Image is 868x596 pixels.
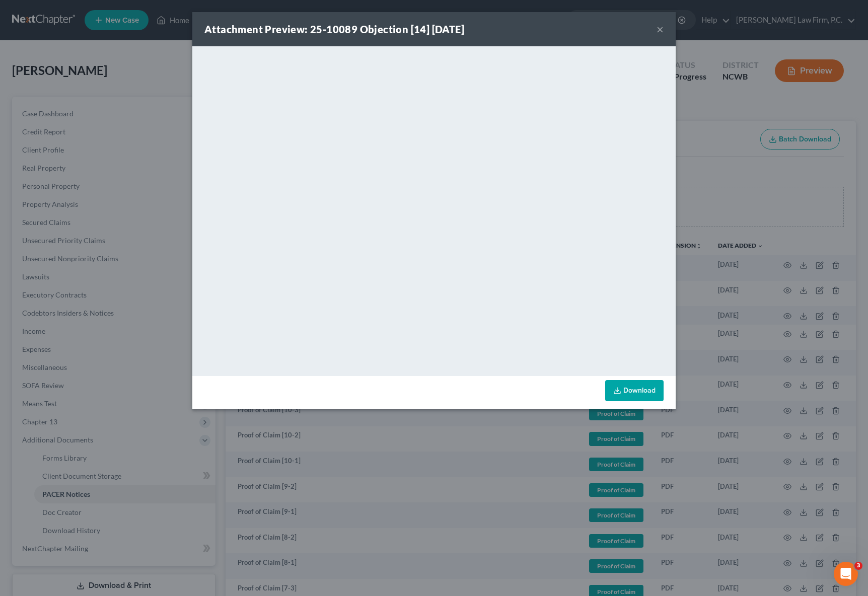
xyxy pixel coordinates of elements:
span: 3 [854,562,862,570]
button: × [657,23,664,35]
strong: Attachment Preview: 25-10089 Objection [14] [DATE] [204,23,464,35]
iframe: <object ng-attr-data='[URL][DOMAIN_NAME]' type='application/pdf' width='100%' height='650px'></ob... [192,46,676,374]
iframe: Intercom live chat [834,562,858,586]
a: Download [605,380,664,401]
